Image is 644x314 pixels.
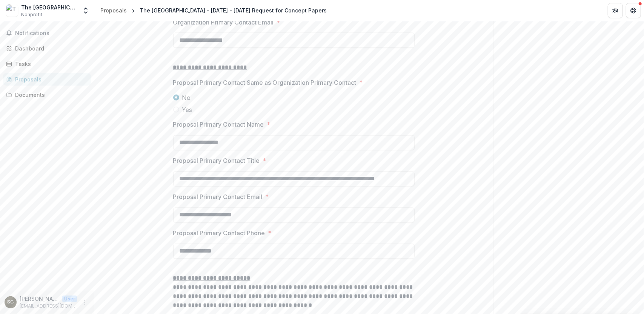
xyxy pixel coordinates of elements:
[80,298,89,307] button: More
[173,18,274,27] p: Organization Primary Contact Email
[173,193,263,202] p: Proposal Primary Contact Email
[182,105,192,114] span: Yes
[15,30,88,37] span: Notifications
[3,27,91,39] button: Notifications
[15,44,85,52] div: Dashboard
[626,3,641,18] button: Get Help
[80,3,91,18] button: Open entity switcher
[15,75,85,83] div: Proposals
[97,5,330,16] nav: breadcrumb
[173,229,265,238] p: Proposal Primary Contact Phone
[173,78,357,87] p: Proposal Primary Contact Same as Organization Primary Contact
[15,60,85,68] div: Tasks
[173,120,264,129] p: Proposal Primary Contact Name
[21,11,42,18] span: Nonprofit
[3,58,91,70] a: Tasks
[15,91,85,99] div: Documents
[62,296,77,302] p: User
[182,93,191,102] span: No
[173,156,260,165] p: Proposal Primary Contact Title
[97,5,130,16] a: Proposals
[8,300,14,305] div: Scott Cook
[608,3,623,18] button: Partners
[21,3,77,11] div: The [GEOGRAPHIC_DATA]
[3,42,91,55] a: Dashboard
[20,303,77,309] p: [EMAIL_ADDRESS][DOMAIN_NAME]
[20,295,59,303] p: [PERSON_NAME]
[6,5,18,17] img: The University of Chicago
[100,6,127,14] div: Proposals
[3,73,91,86] a: Proposals
[3,89,91,101] a: Documents
[140,6,327,14] div: The [GEOGRAPHIC_DATA] - [DATE] - [DATE] Request for Concept Papers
